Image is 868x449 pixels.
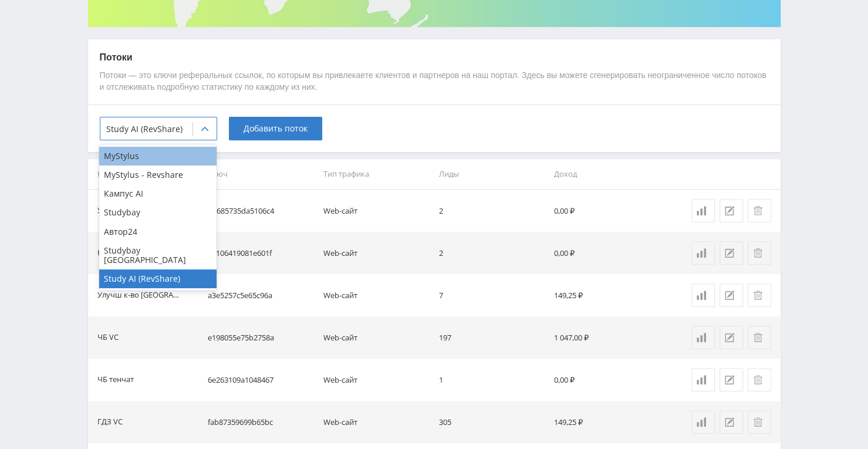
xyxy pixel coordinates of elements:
button: Удалить [748,199,771,222]
div: ЧБ VC [97,331,119,345]
td: Web-сайт [319,232,434,274]
th: Доход [549,159,665,189]
td: 1 047,00 ₽ [549,316,665,359]
a: Статистика [691,241,715,265]
td: Web-сайт [319,316,434,359]
div: ГДЗ VC [97,416,123,429]
td: a3e5257c5e65c96a [203,274,319,316]
td: e198055e75b2758a [203,316,319,359]
span: Добавить поток [244,124,308,133]
td: Web-сайт [319,359,434,401]
td: Web-сайт [319,274,434,316]
a: Статистика [691,368,715,391]
div: Улучшить текст Tenchat [97,204,180,218]
div: Study AI (RevShare) [99,269,217,288]
button: Редактировать [720,410,743,434]
p: Потоки [100,51,769,64]
th: Лиды [434,159,549,189]
td: 149,25 ₽ [549,401,665,443]
button: Удалить [748,283,771,307]
td: fab87359699b65bc [203,401,319,443]
div: Натальная карта [97,247,159,260]
a: Статистика [691,283,715,307]
td: 7 [434,274,549,316]
p: Потоки — это ключи реферальных ссылок, по которым вы привлекаете клиентов и партнеров на наш порт... [100,70,769,93]
div: MyStylus - Revshare [99,166,217,184]
a: Статистика [691,326,715,349]
th: Тип трафика [319,159,434,189]
button: Редактировать [720,241,743,265]
td: Web-сайт [319,401,434,443]
button: Редактировать [720,368,743,391]
button: Редактировать [720,199,743,222]
button: Удалить [748,241,771,265]
button: Редактировать [720,283,743,307]
td: 7d685735da5106c4 [203,190,319,232]
td: 0,00 ₽ [549,359,665,401]
div: Studybay [99,203,217,222]
td: 0,00 ₽ [549,232,665,274]
div: Studybay [GEOGRAPHIC_DATA] [99,241,217,269]
th: Название [88,159,204,189]
td: 0,00 ₽ [549,190,665,232]
button: Удалить [748,410,771,434]
td: 197 [434,316,549,359]
div: ЧБ тенчат [97,373,134,387]
th: Ключ [203,159,319,189]
td: 73106419081e601f [203,232,319,274]
div: Кампус AI [99,184,217,203]
a: Статистика [691,410,715,434]
td: 2 [434,232,549,274]
td: 1 [434,359,549,401]
td: 305 [434,401,549,443]
td: 149,25 ₽ [549,274,665,316]
button: Удалить [748,368,771,391]
div: Улучш к-во [GEOGRAPHIC_DATA] [97,289,180,302]
div: Автор24 [99,222,217,241]
td: 6e263109a1048467 [203,359,319,401]
td: Web-сайт [319,190,434,232]
div: MyStylus [99,147,217,166]
a: Статистика [691,199,715,222]
button: Добавить поток [229,117,322,140]
button: Редактировать [720,326,743,349]
button: Удалить [748,326,771,349]
td: 2 [434,190,549,232]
